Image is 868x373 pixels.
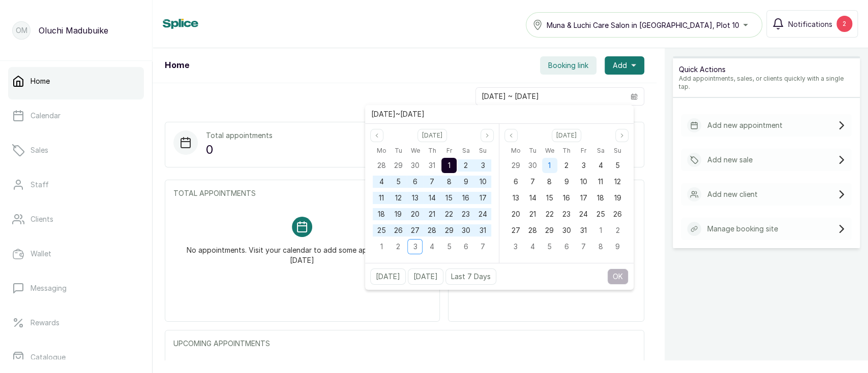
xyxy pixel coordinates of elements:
[407,239,424,255] div: 03 Sep 2025
[575,174,592,190] div: 10 Oct 2025
[507,144,626,255] div: Oct 2025
[429,161,435,169] span: 31
[541,190,558,206] div: 15 Oct 2025
[562,226,571,234] span: 30
[445,268,496,285] button: Last 7 Days
[615,161,620,169] span: 5
[424,222,440,239] div: 28 Aug 2025
[464,177,468,186] span: 9
[8,309,144,337] a: Rewards
[430,177,434,186] span: 7
[615,226,619,234] span: 2
[464,161,468,169] span: 2
[8,240,144,268] a: Wallet
[609,190,626,206] div: 19 Oct 2025
[562,210,571,218] span: 23
[558,144,575,157] div: Thursday
[526,12,762,38] button: Muna & Luchi Care Salon in [GEOGRAPHIC_DATA], Plot 10
[679,75,854,91] p: Add appointments, sales, or clients quickly with a single tap.
[507,206,524,222] div: 20 Oct 2025
[440,144,457,157] div: Friday
[481,161,485,169] span: 3
[8,205,144,233] a: Clients
[396,110,400,118] span: ~
[173,338,636,349] p: UPCOMING APPOINTMENTS
[395,145,402,157] span: Tu
[598,242,603,251] span: 8
[541,174,558,190] div: 08 Oct 2025
[541,222,558,239] div: 29 Oct 2025
[8,67,144,95] a: Home
[31,180,49,190] p: Staff
[206,130,273,141] p: Total appointments
[481,242,485,251] span: 7
[8,136,144,164] a: Sales
[408,268,443,285] button: [DATE]
[394,226,403,234] span: 26
[575,190,592,206] div: 17 Oct 2025
[558,174,575,190] div: 09 Oct 2025
[507,222,524,239] div: 27 Oct 2025
[707,120,783,130] p: Add new appointment
[440,174,457,190] div: 08 Aug 2025
[413,242,417,251] span: 3
[581,242,586,251] span: 7
[564,161,568,169] span: 2
[541,239,558,255] div: 05 Nov 2025
[464,242,468,251] span: 6
[474,144,491,157] div: Sunday
[613,210,622,218] span: 26
[592,206,609,222] div: 25 Oct 2025
[564,242,569,251] span: 6
[376,145,386,157] span: Mo
[474,157,491,174] div: 03 Aug 2025
[607,268,628,285] button: OK
[605,56,644,75] button: Add
[524,206,541,222] div: 21 Oct 2025
[413,177,417,186] span: 6
[609,144,626,157] div: Sunday
[476,88,624,105] input: Select date
[458,174,474,190] div: 09 Aug 2025
[480,193,487,202] span: 17
[478,210,487,218] span: 24
[615,242,620,251] span: 9
[580,177,587,186] span: 10
[563,193,570,202] span: 16
[484,132,490,139] svg: page next
[447,161,450,169] span: 1
[390,222,407,239] div: 26 Aug 2025
[552,129,581,142] button: Select month
[411,210,420,218] span: 20
[615,129,628,142] button: Next month
[609,174,626,190] div: 12 Oct 2025
[609,239,626,255] div: 09 Nov 2025
[707,155,753,165] p: Add new sale
[511,161,520,169] span: 29
[411,226,420,234] span: 27
[597,193,604,202] span: 18
[396,177,401,186] span: 5
[440,157,457,174] div: 01 Aug 2025
[31,145,48,155] p: Sales
[373,190,390,206] div: 11 Aug 2025
[575,206,592,222] div: 24 Oct 2025
[173,188,431,198] p: TOTAL APPOINTMENTS
[446,145,452,157] span: Fr
[581,145,586,157] span: Fr
[529,193,536,202] span: 14
[446,177,451,186] span: 8
[390,239,407,255] div: 02 Sep 2025
[507,157,524,174] div: 29 Sep 2025
[479,145,487,157] span: Su
[528,226,537,234] span: 28
[558,190,575,206] div: 16 Oct 2025
[707,224,778,234] p: Manage booking site
[579,210,588,218] span: 24
[395,193,402,202] span: 12
[8,171,144,199] a: Staff
[631,93,638,100] svg: calendar
[613,60,627,71] span: Add
[580,193,587,202] span: 17
[507,190,524,206] div: 13 Oct 2025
